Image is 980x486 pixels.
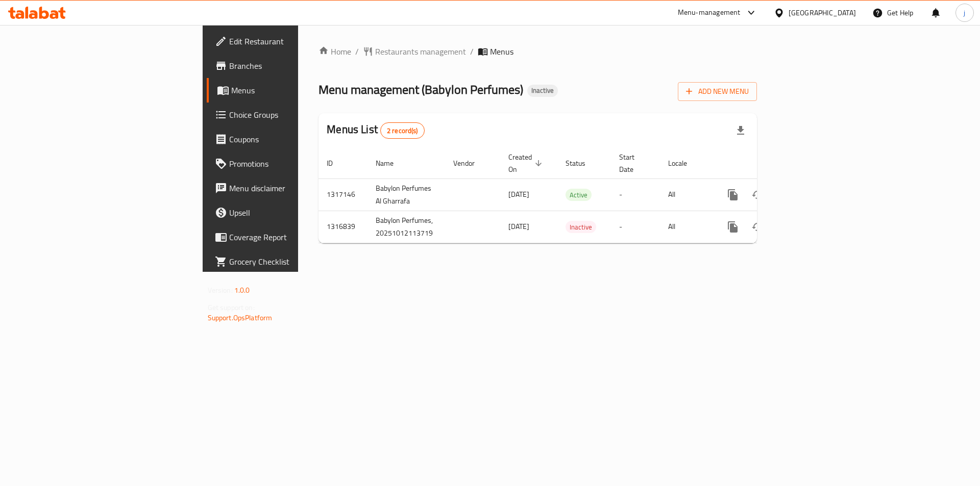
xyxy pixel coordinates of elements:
[327,157,346,169] span: ID
[660,211,713,243] td: All
[207,103,366,127] a: Choice Groups
[678,7,741,19] div: Menu-management
[229,255,358,268] span: Grocery Checklist
[208,311,273,324] a: Support.OpsPlatform
[508,188,529,201] span: [DATE]
[231,84,358,96] span: Menus
[229,158,358,170] span: Promotions
[470,45,474,58] li: /
[367,211,445,243] td: Babylon Perfumes, 20251012113719
[363,45,466,58] a: Restaurants management
[660,178,713,211] td: All
[207,225,366,249] a: Coverage Report
[611,178,660,211] td: -
[207,249,366,274] a: Grocery Checklist
[713,148,827,179] th: Actions
[508,151,545,175] span: Created On
[678,82,757,101] button: Add New Menu
[207,78,366,103] a: Menus
[229,133,358,145] span: Coupons
[207,151,366,176] a: Promotions
[668,157,700,169] span: Locale
[611,211,660,243] td: -
[381,126,424,136] span: 2 record(s)
[619,151,648,175] span: Start Date
[229,35,358,47] span: Edit Restaurant
[318,78,523,101] span: Menu management ( Babylon Perfumes )
[229,182,358,194] span: Menu disclaimer
[566,221,596,233] span: Inactive
[207,29,366,54] a: Edit Restaurant
[964,7,965,18] span: j
[207,54,366,78] a: Branches
[207,127,366,151] a: Coupons
[721,183,745,207] button: more
[745,183,770,207] button: Change Status
[380,122,425,139] div: Total records count
[234,284,250,297] span: 1.0.0
[327,122,424,139] h2: Menus List
[229,109,358,121] span: Choice Groups
[208,301,255,314] span: Get support on:
[508,220,529,233] span: [DATE]
[207,176,366,200] a: Menu disclaimer
[566,157,599,169] span: Status
[527,86,558,95] span: Inactive
[490,45,513,58] span: Menus
[367,178,445,211] td: Babylon Perfumes Al Gharrafa
[721,215,745,239] button: more
[318,45,757,58] nav: breadcrumb
[728,118,753,143] div: Export file
[453,157,488,169] span: Vendor
[686,85,749,98] span: Add New Menu
[208,284,233,297] span: Version:
[376,157,407,169] span: Name
[527,85,558,97] div: Inactive
[375,45,466,58] span: Restaurants management
[566,189,592,201] span: Active
[745,215,770,239] button: Change Status
[789,7,856,18] div: [GEOGRAPHIC_DATA]
[229,231,358,243] span: Coverage Report
[229,207,358,219] span: Upsell
[318,148,827,243] table: enhanced table
[229,60,358,72] span: Branches
[207,200,366,225] a: Upsell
